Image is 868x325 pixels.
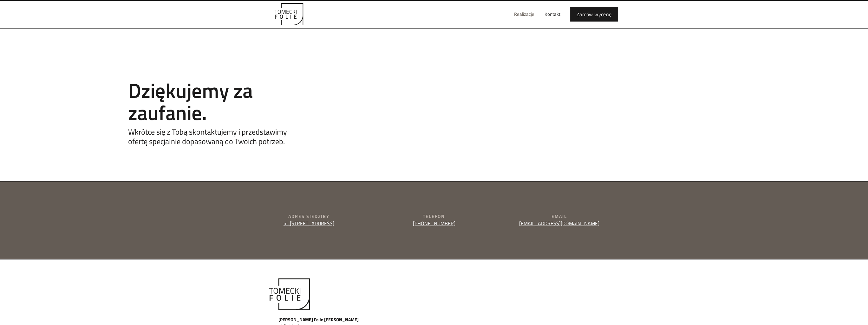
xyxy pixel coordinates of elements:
a: ul. [STREET_ADDRESS] [284,220,334,227]
div: Email [499,213,619,220]
h5: Wkrótce się z Tobą skontaktujemy i przedstawimy ofertę specjalnie dopasowaną do Twoich potrzeb. [128,127,306,146]
a: Realizacje [509,4,539,24]
h2: Dziękujemy za zaufanie. [128,79,306,124]
a: [PHONE_NUMBER] [413,220,455,227]
div: Adres siedziby [249,213,369,220]
h1: Contact [128,67,306,73]
a: [EMAIL_ADDRESS][DOMAIN_NAME] [519,220,599,227]
a: Kontakt [539,4,565,24]
a: Zamów wycenę [570,7,618,22]
div: Telefon [374,213,494,220]
strong: [PERSON_NAME] Folie [PERSON_NAME] [278,316,359,323]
